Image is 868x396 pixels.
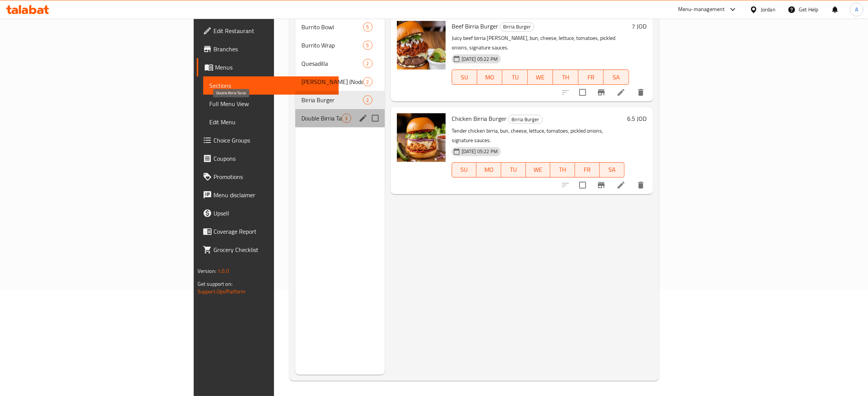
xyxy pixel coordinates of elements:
[197,241,339,259] a: Grocery Checklist
[553,70,578,85] button: TH
[301,77,363,86] span: [PERSON_NAME] (Noddles)
[363,22,373,32] div: items
[213,172,333,181] span: Promotions
[301,22,363,32] span: Burrito Bowl
[500,22,534,32] div: Birria Burger
[197,186,339,204] a: Menu disclaimer
[197,287,246,296] a: Support.OpsPlatform
[363,42,372,49] span: 5
[455,164,474,175] span: SU
[363,60,372,67] span: 2
[213,44,333,54] span: Branches
[197,131,339,149] a: Choice Groups
[215,63,333,72] span: Menus
[213,227,333,236] span: Coverage Report
[556,72,575,83] span: TH
[632,83,650,101] button: delete
[295,54,385,73] div: Quesadilla2
[578,164,597,175] span: FR
[301,59,363,68] span: Quesadilla
[553,164,572,175] span: TH
[295,73,385,91] div: [PERSON_NAME] (Noddles)2
[295,15,385,130] nav: Menu sections
[480,72,499,83] span: MO
[203,76,339,95] a: Sections
[581,72,600,83] span: FR
[678,5,725,14] div: Menu-management
[628,113,647,124] h6: 6.5 JOD
[476,162,501,177] button: MO
[452,162,477,177] button: SU
[502,70,527,85] button: TU
[197,22,339,40] a: Edit Restaurant
[505,72,524,83] span: TU
[209,81,333,90] span: Sections
[363,41,373,50] div: items
[295,109,385,127] div: Double Birria Tacos3edit
[578,70,604,85] button: FR
[632,176,650,194] button: delete
[616,88,626,97] a: Edit menu item
[452,70,477,85] button: SU
[452,21,498,32] span: Beef Birria Burger
[357,112,369,124] button: edit
[477,70,502,85] button: MO
[575,177,591,193] span: Select to update
[295,91,385,109] div: Birria Burger2
[603,164,621,175] span: SA
[197,222,339,241] a: Coverage Report
[295,18,385,36] div: Burrito Bowl5
[508,115,543,124] div: Birria Burger
[592,176,610,194] button: Branch-specific-item
[213,190,333,200] span: Menu disclaimer
[504,164,523,175] span: TU
[479,164,498,175] span: MO
[455,72,474,83] span: SU
[855,5,858,14] span: A
[363,77,373,86] div: items
[197,266,216,276] span: Version:
[218,266,229,276] span: 1.0.0
[397,21,446,70] img: Beef Birria Burger
[459,148,501,155] span: [DATE] 05:22 PM
[363,97,372,104] span: 2
[203,95,339,113] a: Full Menu View
[197,58,339,76] a: Menus
[301,95,363,105] span: Birria Burger
[607,72,626,83] span: SA
[363,24,372,31] span: 5
[528,70,553,85] button: WE
[616,181,626,190] a: Edit menu item
[575,162,600,177] button: FR
[209,117,333,127] span: Edit Menu
[600,162,624,177] button: SA
[363,78,372,86] span: 2
[500,22,534,31] span: Birria Burger
[363,59,373,68] div: items
[761,5,776,14] div: Jordan
[301,41,363,50] div: Burrito Wrap
[203,113,339,131] a: Edit Menu
[526,162,551,177] button: WE
[209,99,333,108] span: Full Menu View
[508,115,542,124] span: Birria Burger
[550,162,575,177] button: TH
[529,164,548,175] span: WE
[301,77,363,86] div: Birria Ramen (Noddles)
[197,168,339,186] a: Promotions
[531,72,550,83] span: WE
[575,84,591,100] span: Select to update
[632,21,647,32] h6: 7 JOD
[592,83,610,101] button: Branch-specific-item
[197,204,339,222] a: Upsell
[452,126,624,145] p: Tender chicken birria, bun, cheese, lettuce, tomatoes, pickled onions, signature sauces.
[501,162,526,177] button: TU
[459,55,501,63] span: [DATE] 05:22 PM
[301,114,342,123] span: Double Birria Tacos
[397,113,446,162] img: Chicken Birria Burger
[197,279,233,289] span: Get support on:
[295,36,385,54] div: Burrito Wrap5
